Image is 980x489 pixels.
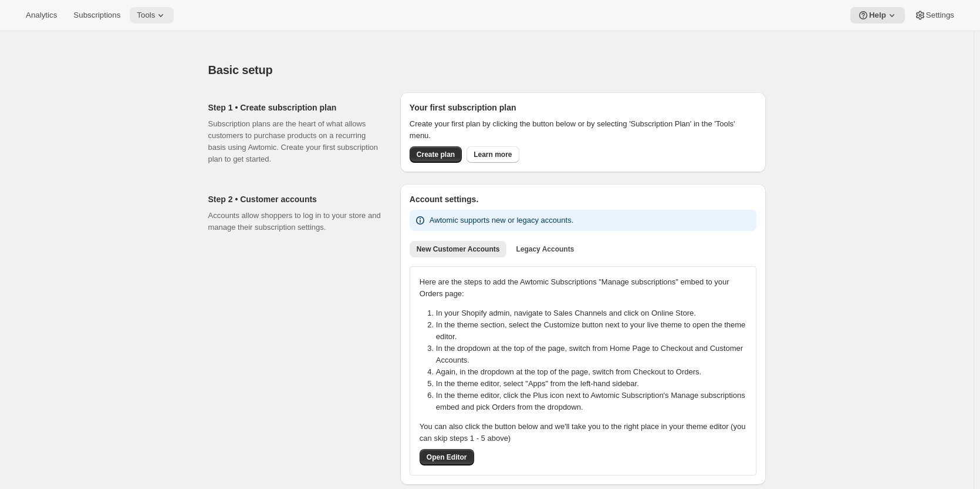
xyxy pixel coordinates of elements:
[208,210,381,233] p: Accounts allow shoppers to log in to your store and manage their subscription settings.
[907,7,961,24] button: Settings
[410,146,462,163] button: Create plan
[850,7,905,24] button: Help
[436,319,753,343] li: In the theme section, select the Customize button next to your live theme to open the theme editor.
[208,118,381,165] p: Subscription plans are the heart of what allows customers to purchase products on a recurring bas...
[208,63,273,76] span: Basic setup
[410,241,507,257] button: New Customer Accounts
[509,241,581,257] button: Legacy Accounts
[410,102,756,113] h2: Your first subscription plan
[436,343,753,366] li: In the dropdown at the top of the page, switch from Home Page to Checkout and Customer Accounts.
[208,193,381,205] h2: Step 2 • Customer accounts
[436,390,753,413] li: In the theme editor, click the Plus icon next to Awtomic Subscription's Manage subscriptions embe...
[869,11,886,20] span: Help
[427,453,467,462] span: Open Editor
[66,7,127,24] button: Subscriptions
[420,421,746,444] p: You can also click the button below and we'll take you to the right place in your theme editor (y...
[436,378,753,390] li: In the theme editor, select "Apps" from the left-hand sidebar.
[26,11,57,20] span: Analytics
[410,118,756,142] p: Create your first plan by clicking the button below or by selecting 'Subscription Plan' in the 'T...
[410,193,756,205] h2: Account settings.
[19,7,64,24] button: Analytics
[474,150,512,159] span: Learn more
[926,11,954,20] span: Settings
[417,150,455,159] span: Create plan
[436,366,753,378] li: Again, in the dropdown at the top of the page, switch from Checkout to Orders.
[73,11,120,20] span: Subscriptions
[208,102,381,113] h2: Step 1 • Create subscription plan
[516,244,574,254] span: Legacy Accounts
[137,11,155,20] span: Tools
[467,146,519,163] a: Learn more
[420,449,474,465] button: Open Editor
[420,276,746,300] p: Here are the steps to add the Awtomic Subscriptions "Manage subscriptions" embed to your Orders p...
[130,7,174,24] button: Tools
[417,244,500,254] span: New Customer Accounts
[436,307,753,319] li: In your Shopify admin, navigate to Sales Channels and click on Online Store.
[430,215,573,226] p: Awtomic supports new or legacy accounts.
